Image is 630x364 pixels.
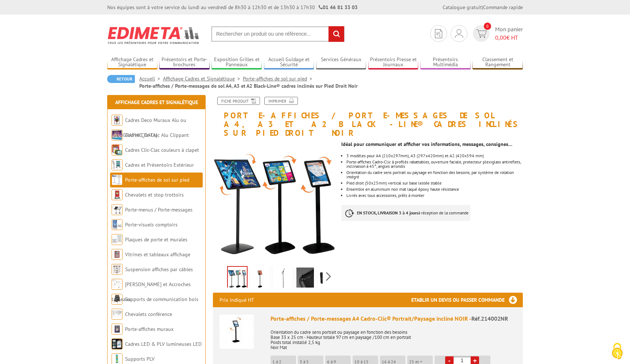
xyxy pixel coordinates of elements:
[125,132,189,138] a: Cadres Clic-Clac Alu Clippant
[319,4,358,11] strong: 01 46 81 33 03
[207,97,528,138] h1: Porte-affiches / Porte-messages de sol A4, A3 et A2 Black-Line® cadres inclinés sur Pied Droit Noir
[112,189,122,200] img: Chevalets et stop trottoirs
[213,141,336,264] img: 214002nr_214003nr_214902nr.jpg
[346,160,523,169] li: Porte-affiches Cadro-Clic à profilés rabattables, ouverture faciale, protecteur plexiglass antire...
[211,26,345,42] input: Rechercher un produit ou une référence...
[484,23,491,30] span: 0
[471,315,508,322] span: Réf.214002NR
[443,4,482,11] a: Catalogue gratuit
[264,56,314,68] a: Accueil Guidage et Sécurité
[495,33,523,42] span: € HT
[455,29,463,38] img: devis rapide
[346,181,523,185] li: Pied droit (50x25mm) vertical sur base lestée stable
[139,75,163,82] a: Accueil
[107,22,200,49] img: Edimeta
[346,154,523,158] div: 3 modèles pour A4 (210x297mm), A3 (297x420mm) et A2 (420x594 mm)
[125,206,192,213] a: Porte-menus / Porte-messages
[125,251,190,258] a: Vitrines et tableaux affichage
[228,267,247,289] img: 214002nr_214003nr_214902nr.jpg
[139,82,358,90] li: Porte-affiches / Porte-messages de sol A4, A3 et A2 Black-Line® cadres inclinés sur Pied Droit Noir
[296,268,314,290] img: 214002nr_ouvert.jpg
[251,268,269,290] img: 214003nr_porte-messages_a3_cadro-clic_portrait_paysage_incline_noir_mokup.jpg
[341,141,512,147] strong: Idéal pour communiquer et afficher vos informations, messages, consignes…
[368,56,419,68] a: Présentoirs Presse et Journaux
[112,159,122,170] img: Cadres et Présentoirs Extérieur
[483,4,523,11] a: Commande rapide
[112,145,122,155] img: Cadres Clic-Clac couleurs à clapet
[443,4,523,11] div: |
[316,56,366,68] a: Services Généraux
[219,314,254,349] img: Porte-affiches / Porte-messages A4 Cadro-Clic® Portrait/Paysage incliné NOIR
[420,56,471,68] a: Présentoirs Multimédia
[211,56,262,68] a: Exposition Grilles et Panneaux
[112,234,122,245] img: Plaques de porte et murales
[125,311,172,317] a: Chevalets conférence
[125,162,194,168] a: Cadres et Présentoirs Extérieur
[112,117,186,138] a: Cadres Deco Muraux Alu ou [GEOGRAPHIC_DATA]
[125,356,155,362] a: Supports PLV
[107,4,358,11] div: Nos équipes sont à votre service du lundi au vendredi de 8h30 à 12h30 et de 13h30 à 17h30
[125,177,189,183] a: Porte-affiches de sol sur pied
[112,309,122,320] img: Chevalets conférence
[346,193,523,198] li: Livrés avec tous accessoires, prêts à monter
[357,210,418,215] strong: EN STOCK, LIVRAISON 3 à 4 jours
[274,268,291,290] img: 214002nr_profil.jpg
[217,97,260,105] a: Fiche produit
[341,205,470,221] p: à réception de la commande
[125,341,202,347] a: Cadres LED & PLV lumineuses LED
[125,191,184,198] a: Chevalets et stop trottoirs
[319,268,337,290] img: 214002nr_dos.jpg
[112,249,122,260] img: Vitrines et tableaux affichage
[112,174,122,185] img: Porte-affiches de sol sur pied
[159,56,210,68] a: Présentoirs et Porte-brochures
[125,296,198,302] a: Supports de communication bois
[107,75,135,83] a: Retour
[125,147,199,153] a: Cadres Clic-Clac couleurs à clapet
[271,325,516,350] p: Orientation du cadre sens portrait ou paysage en fonction des besoins Base 33 x 25 cm - Hauteur t...
[125,236,187,243] a: Plaques de porte et murales
[125,266,193,273] a: Suspension affiches par câbles
[112,324,122,335] img: Porte-affiches muraux
[495,25,523,42] span: Mon panier
[107,56,157,68] a: Affichage Cadres et Signalétique
[112,339,122,349] img: Cadres LED & PLV lumineuses LED
[115,99,198,106] a: Affichage Cadres et Signalétique
[112,281,191,302] a: [PERSON_NAME] et Accroches tableaux
[112,115,122,126] img: Cadres Deco Muraux Alu ou Bois
[471,25,523,42] a: devis rapide 0 Mon panier 0,00€ HT
[264,97,298,105] a: Imprimer
[472,56,523,68] a: Classement et Rangement
[112,204,122,215] img: Porte-menus / Porte-messages
[476,29,487,38] img: devis rapide
[435,29,442,38] img: devis rapide
[125,326,174,332] a: Porte-affiches muraux
[495,34,506,41] span: 0,00
[243,75,315,82] a: Porte-affiches de sol sur pied
[328,26,344,42] input: rechercher
[112,219,122,230] img: Porte-visuels comptoirs
[219,293,254,307] p: Prix indiqué HT
[346,170,523,179] li: Orientation du cadre sens portrait ou paysage en fonction des besoins, par système de rotation in...
[604,339,630,364] button: Cookies (fenêtre modale)
[163,75,243,82] a: Affichage Cadres et Signalétique
[112,279,122,290] img: Cimaises et Accroches tableaux
[411,293,523,307] h3: Etablir un devis ou passer commande
[608,342,626,360] img: Cookies (fenêtre modale)
[346,187,523,191] li: Ensemble en aluminium noir mat laqué époxy haute résistance
[112,264,122,275] img: Suspension affiches par câbles
[325,270,332,282] span: Next
[125,221,178,228] a: Porte-visuels comptoirs
[271,314,516,323] div: Porte-affiches / Porte-messages A4 Cadro-Clic® Portrait/Paysage incliné NOIR -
